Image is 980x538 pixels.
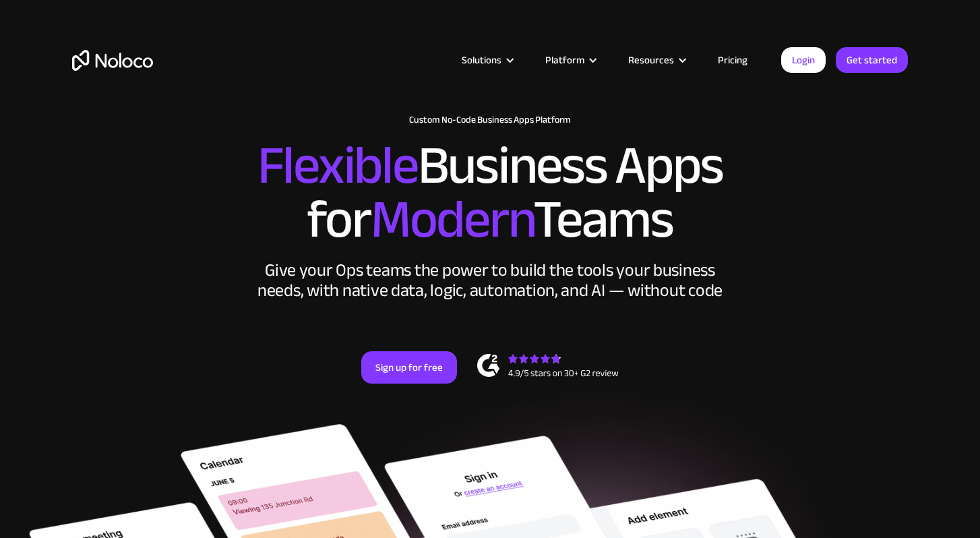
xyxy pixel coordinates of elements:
[836,47,908,73] a: Get started
[545,51,584,69] div: Platform
[628,51,674,69] div: Resources
[361,351,457,384] a: Sign up for free
[462,51,501,69] div: Solutions
[72,50,153,71] a: home
[611,51,701,69] div: Resources
[445,51,528,69] div: Solutions
[528,51,611,69] div: Platform
[257,115,418,216] span: Flexible
[701,51,764,69] a: Pricing
[781,47,826,73] a: Login
[254,260,726,301] div: Give your Ops teams the power to build the tools your business needs, with native data, logic, au...
[371,169,533,270] span: Modern
[72,139,908,247] h2: Business Apps for Teams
